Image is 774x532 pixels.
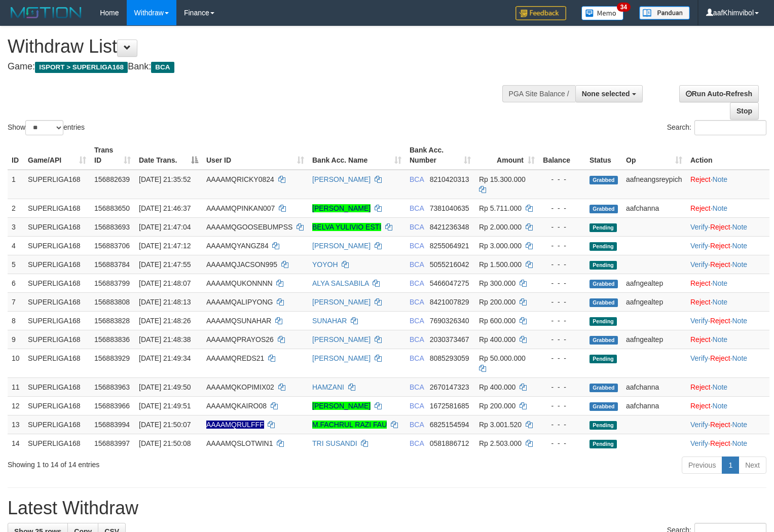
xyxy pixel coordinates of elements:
[479,260,522,269] span: Rp 1.500.000
[8,199,24,217] td: 2
[206,175,274,183] span: AAAAMQRICKY0824
[710,439,730,447] a: Reject
[543,382,581,392] div: - - -
[410,223,424,231] span: BCA
[410,354,424,362] span: BCA
[8,274,24,292] td: 6
[479,317,515,325] span: Rp 600.000
[690,175,711,183] a: Reject
[94,223,130,231] span: 156883693
[24,434,90,452] td: SUPERLIGA168
[206,354,264,362] span: AAAAMQREDS21
[94,335,130,344] span: 156883836
[575,85,643,102] button: None selected
[410,317,424,325] span: BCA
[667,120,766,135] label: Search:
[430,317,469,325] span: Copy 7690326340 to clipboard
[639,6,690,20] img: panduan.png
[690,317,708,325] a: Verify
[94,260,130,269] span: 156883784
[139,260,191,269] span: [DATE] 21:47:55
[430,354,469,362] span: Copy 8085293059 to clipboard
[713,204,728,212] a: Note
[8,62,506,72] h4: Game: Bank:
[543,278,581,288] div: - - -
[617,3,631,12] span: 34
[686,170,769,199] td: ·
[686,217,769,236] td: · ·
[139,335,191,344] span: [DATE] 21:48:38
[430,279,469,287] span: Copy 5466047275 to clipboard
[24,274,90,292] td: SUPERLIGA168
[589,280,618,288] span: Grabbed
[543,259,581,270] div: - - -
[479,354,526,362] span: Rp 50.000.000
[139,223,191,231] span: [DATE] 21:47:04
[410,439,424,447] span: BCA
[312,383,344,391] a: HAMZANI
[135,141,202,170] th: Date Trans.: activate to sort column descending
[8,255,24,274] td: 5
[690,383,711,391] a: Reject
[686,330,769,349] td: ·
[202,141,308,170] th: User ID: activate to sort column ascending
[206,298,273,306] span: AAAAMQALIPYONG
[690,204,711,212] a: Reject
[690,260,708,269] a: Verify
[410,402,424,410] span: BCA
[406,141,475,170] th: Bank Acc. Number: activate to sort column ascending
[206,279,273,287] span: AAAAMQUKONNNN
[622,330,686,349] td: aafngealtep
[710,317,730,325] a: Reject
[622,274,686,292] td: aafngealtep
[24,415,90,434] td: SUPERLIGA168
[690,335,711,344] a: Reject
[713,175,728,183] a: Note
[8,330,24,349] td: 9
[8,349,24,377] td: 10
[686,141,769,170] th: Action
[94,204,130,212] span: 156883650
[94,298,130,306] span: 156883808
[710,260,730,269] a: Reject
[139,421,191,429] span: [DATE] 21:50:07
[732,223,747,231] a: Note
[732,439,747,447] a: Note
[713,298,728,306] a: Note
[430,223,469,231] span: Copy 8421236348 to clipboard
[543,420,581,430] div: - - -
[690,279,711,287] a: Reject
[690,354,708,362] a: Verify
[312,204,371,212] a: [PERSON_NAME]
[622,377,686,396] td: aafchanna
[312,421,387,429] a: M.FACHRUL RAZI FAU
[24,292,90,311] td: SUPERLIGA168
[24,377,90,396] td: SUPERLIGA168
[690,242,708,250] a: Verify
[710,354,730,362] a: Reject
[8,5,85,20] img: MOTION_logo.png
[543,203,581,213] div: - - -
[94,439,130,447] span: 156883997
[479,279,515,287] span: Rp 300.000
[732,421,747,429] a: Note
[543,401,581,411] div: - - -
[312,354,371,362] a: [PERSON_NAME]
[8,120,85,135] label: Show entries
[312,175,371,183] a: [PERSON_NAME]
[8,311,24,330] td: 8
[410,298,424,306] span: BCA
[94,279,130,287] span: 156883799
[206,242,269,250] span: AAAAMQYANGZ84
[713,335,728,344] a: Note
[713,383,728,391] a: Note
[686,292,769,311] td: ·
[8,434,24,452] td: 14
[686,199,769,217] td: ·
[732,260,747,269] a: Note
[479,335,515,344] span: Rp 400.000
[139,354,191,362] span: [DATE] 21:49:34
[479,421,522,429] span: Rp 3.001.520
[543,438,581,448] div: - - -
[24,236,90,255] td: SUPERLIGA168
